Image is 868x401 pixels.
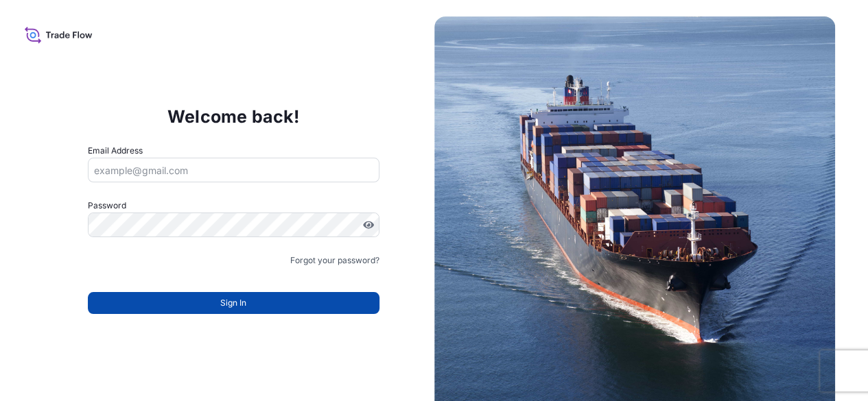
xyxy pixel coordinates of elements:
[167,106,300,127] p: Welcome back!
[88,158,379,182] input: example@gmail.com
[88,144,143,158] label: Email Address
[88,292,379,314] button: Sign In
[290,254,379,267] a: Forgot your password?
[363,219,374,230] button: Show password
[220,296,246,310] span: Sign In
[88,199,379,212] label: Password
